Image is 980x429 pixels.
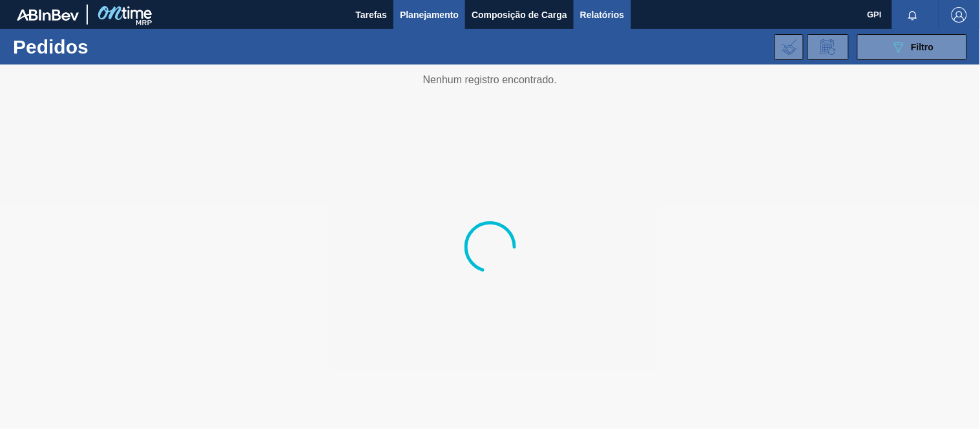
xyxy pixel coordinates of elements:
[580,7,624,23] span: Relatórios
[857,34,967,60] button: Filtro
[13,39,198,54] h1: Pedidos
[808,34,849,60] div: Solicitação de Revisão de Pedidos
[400,7,459,23] span: Planejamento
[775,34,804,60] div: Importar Negociações dos Pedidos
[952,7,967,23] img: Logout
[472,7,567,23] span: Composição de Carga
[892,6,933,24] button: Notificações
[17,9,79,21] img: TNhmsLtSVTkK8tSr43FrP2fwEKptu5GPRR3wAAAABJRU5ErkJggg==
[355,7,387,23] span: Tarefas
[912,42,934,52] span: Filtro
